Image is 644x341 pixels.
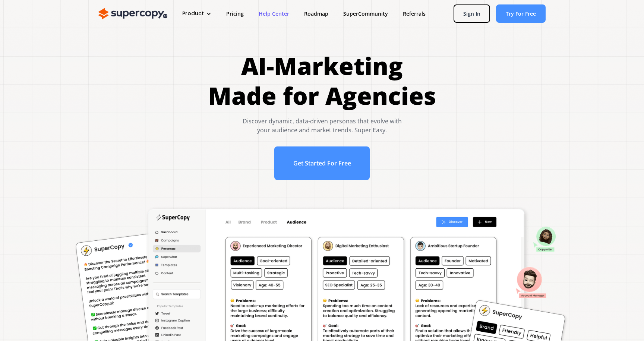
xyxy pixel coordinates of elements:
[182,10,204,18] div: Product
[251,7,297,20] a: Help Center
[454,4,490,23] a: Sign In
[336,7,395,20] a: SuperCommunity
[274,146,370,180] a: Get Started For Free
[175,7,219,20] div: Product
[219,7,251,20] a: Pricing
[208,51,436,111] h1: AI-Marketing Made for Agencies
[297,7,336,20] a: Roadmap
[496,4,546,23] a: Try For Free
[395,7,433,20] a: Referrals
[208,117,436,135] div: Discover dynamic, data-driven personas that evolve with your audience and market trends. Super Easy.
